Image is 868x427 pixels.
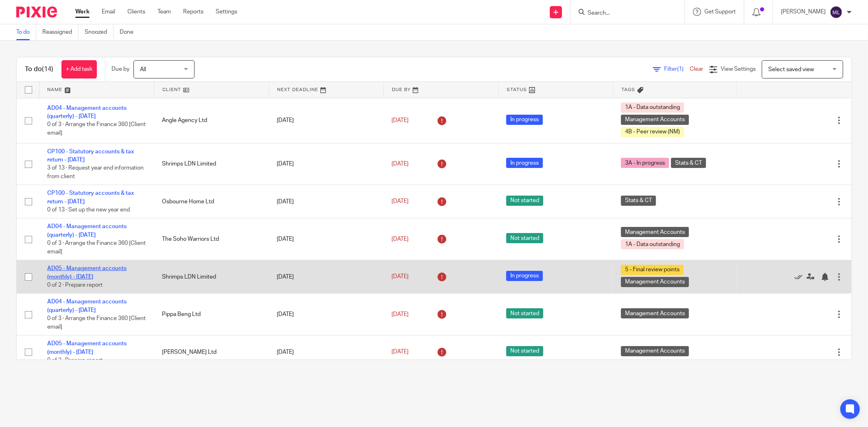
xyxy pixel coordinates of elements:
[621,265,684,275] span: 5 - Final review points
[85,24,114,40] a: Snoozed
[47,122,146,136] span: 0 of 3 · Arrange the Finance 360 [Client email]
[269,98,383,143] td: [DATE]
[269,143,383,185] td: [DATE]
[768,67,814,72] span: Select saved view
[391,312,409,317] span: [DATE]
[621,346,689,356] span: Management Accounts
[391,118,409,123] span: [DATE]
[621,87,635,92] span: Tags
[621,115,689,125] span: Management Accounts
[621,102,684,113] span: 1A - Data outstanding
[391,161,409,167] span: [DATE]
[391,236,409,242] span: [DATE]
[269,335,383,369] td: [DATE]
[154,335,269,369] td: [PERSON_NAME] Ltd
[671,158,706,168] span: Stats & CT
[506,346,543,356] span: Not started
[47,149,134,163] a: CP100 - Statutory accounts & tax return - [DATE]
[154,143,269,185] td: Shrimps LDN Limited
[47,357,103,363] span: 0 of 2 · Prepare report
[47,282,103,288] span: 0 of 2 · Prepare report
[25,65,53,74] h1: To do
[506,308,543,318] span: Not started
[154,218,269,260] td: The Soho Warriors Ltd
[664,66,690,72] span: Filter
[42,66,53,72] span: (14)
[269,294,383,335] td: [DATE]
[47,240,146,255] span: 0 of 3 · Arrange the Finance 360 [Client email]
[506,233,543,243] span: Not started
[120,24,140,40] a: Done
[47,165,144,179] span: 3 of 13 · Request year end information from client
[621,127,684,137] span: 4B - Peer review (NM)
[140,67,146,72] span: All
[47,266,127,279] a: AD05 - Management accounts (monthly) - [DATE]
[269,185,383,218] td: [DATE]
[677,66,684,72] span: (1)
[506,158,543,168] span: In progress
[721,66,756,72] span: View Settings
[42,24,79,40] a: Reassigned
[506,271,543,281] span: In progress
[16,24,36,40] a: To do
[621,277,689,287] span: Management Accounts
[216,8,237,16] a: Settings
[157,8,171,16] a: Team
[47,341,127,355] a: AD05 - Management accounts (monthly) - [DATE]
[47,190,134,204] a: CP100 - Statutory accounts & tax return - [DATE]
[781,8,826,16] p: [PERSON_NAME]
[391,199,409,205] span: [DATE]
[690,66,703,72] a: Clear
[47,316,146,330] span: 0 of 3 · Arrange the Finance 360 [Client email]
[154,260,269,294] td: Shrimps LDN Limited
[587,10,660,17] input: Search
[47,224,127,237] a: AD04 - Management accounts (quarterly) - [DATE]
[391,274,409,280] span: [DATE]
[391,349,409,355] span: [DATE]
[47,299,127,313] a: AD04 - Management accounts (quarterly) - [DATE]
[61,60,97,78] a: + Add task
[47,105,127,119] a: AD04 - Management accounts (quarterly) - [DATE]
[621,227,689,237] span: Management Accounts
[183,8,203,16] a: Reports
[506,115,543,125] span: In progress
[154,98,269,143] td: Angle Agency Ltd
[75,8,90,16] a: Work
[794,273,807,281] a: Mark as done
[506,196,543,206] span: Not started
[112,65,129,73] p: Due by
[830,6,843,19] img: svg%3E
[269,260,383,294] td: [DATE]
[269,218,383,260] td: [DATE]
[154,294,269,335] td: Pippa Beng Ltd
[16,7,57,17] img: Pixie
[704,9,736,15] span: Get Support
[621,308,689,318] span: Management Accounts
[127,8,145,16] a: Clients
[621,196,656,206] span: Stats & CT
[621,158,669,168] span: 3A - In progress
[621,239,684,249] span: 1A - Data outstanding
[47,207,130,213] span: 0 of 13 · Set up the new year end
[154,185,269,218] td: Osbourne Home Ltd
[102,8,115,16] a: Email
